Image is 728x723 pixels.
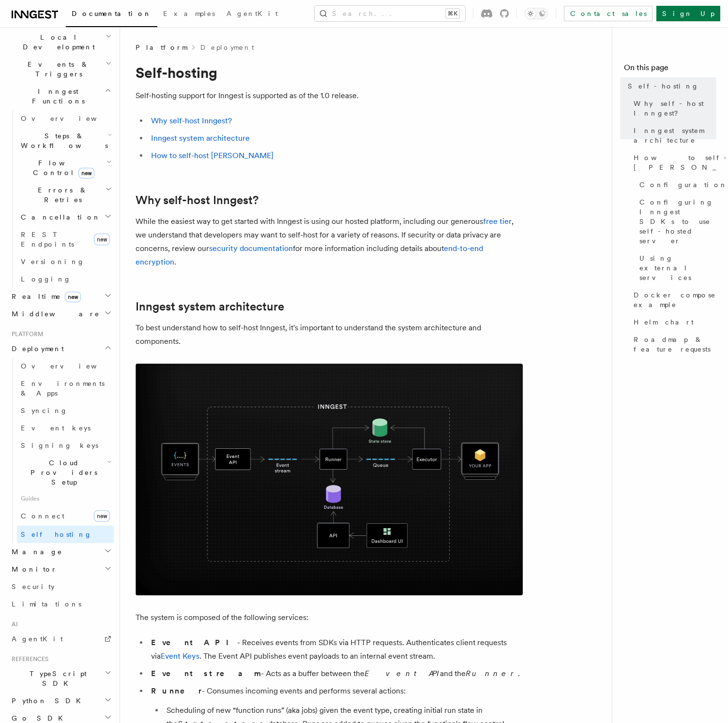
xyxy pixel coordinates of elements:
p: The system is composed of the following services: [136,611,523,624]
span: Flow Control [17,158,106,177]
span: Roadmap & feature requests [634,335,716,354]
a: Helm chart [630,313,716,331]
a: free tier [483,217,512,226]
span: References [8,655,48,663]
span: Guides [17,491,114,506]
span: Using external services [639,253,716,282]
a: Syncing [17,402,114,419]
span: REST Endpoints [21,231,74,248]
span: Realtime [8,292,81,301]
span: new [94,234,110,245]
a: Roadmap & feature requests [630,331,716,358]
span: Logging [21,275,71,283]
a: How to self-host [PERSON_NAME] [630,149,716,176]
span: new [78,168,94,178]
span: Connect [21,512,64,520]
span: Self hosting [21,531,92,538]
span: Versioning [21,258,85,266]
span: Monitor [8,564,57,574]
p: While the easiest way to get started with Inngest is using our hosted platform, including our gen... [136,215,523,269]
span: Documentation [72,10,152,17]
span: new [65,292,81,302]
span: Steps & Workflows [17,131,108,150]
a: Versioning [17,253,114,270]
a: Inngest system architecture [136,300,284,313]
button: Python SDK [8,692,114,709]
button: Middleware [8,305,114,323]
a: Configuration [636,176,716,193]
span: Security [12,583,55,590]
a: Inngest system architecture [151,133,250,143]
a: Security [8,578,114,595]
p: Self-hosting support for Inngest is supported as of the 1.0 release. [136,89,523,103]
button: Steps & Workflows [17,127,114,154]
span: Overview [21,362,121,370]
a: Sign Up [656,6,720,21]
strong: Event stream [151,669,261,678]
strong: Runner [151,686,202,695]
em: Event API [364,669,440,678]
button: TypeScript SDK [8,665,114,692]
a: Self-hosting [624,77,716,95]
span: Signing keys [21,442,98,449]
span: Docker compose example [634,290,716,310]
a: security documentation [209,244,293,253]
span: AgentKit [12,635,63,643]
a: AgentKit [8,630,114,648]
span: Limitations [12,600,81,608]
span: TypeScript SDK [8,669,105,688]
button: Monitor [8,561,114,578]
span: new [94,510,110,522]
button: Local Development [8,29,114,56]
span: AgentKit [227,10,278,17]
a: Overview [17,357,114,375]
span: Environments & Apps [21,380,105,397]
span: Deployment [8,344,64,354]
span: Cancellation [17,212,101,222]
a: Environments & Apps [17,375,114,402]
em: Runner [466,669,518,678]
a: Limitations [8,595,114,613]
button: Realtimenew [8,288,114,305]
span: Helm chart [634,317,694,327]
a: Using external services [636,250,716,286]
a: Docker compose example [630,286,716,313]
button: Deployment [8,340,114,357]
span: Self-hosting [628,81,699,91]
span: Configuration [639,180,728,190]
a: Why self-host Inngest? [630,95,716,122]
span: Examples [163,10,215,17]
a: Examples [157,3,221,26]
span: Syncing [21,407,68,414]
div: Deployment [8,357,114,543]
a: Inngest system architecture [630,122,716,149]
div: Inngest Functions [8,110,114,288]
button: Cloud Providers Setup [17,454,114,491]
a: Connectnew [17,506,114,526]
button: Manage [8,543,114,561]
a: Why self-host Inngest? [151,116,232,125]
a: Self hosting [17,526,114,543]
span: Manage [8,547,62,557]
p: To best understand how to self-host Inngest, it's important to understand the system architecture... [136,321,523,348]
a: Deployment [200,43,254,52]
button: Errors & Retries [17,181,114,208]
button: Search...⌘K [315,6,465,21]
span: Events & Triggers [8,59,106,79]
span: Local Development [8,32,106,52]
a: Contact sales [564,6,652,21]
li: - Receives events from SDKs via HTTP requests. Authenticates client requests via . The Event API ... [148,636,523,663]
a: Signing keys [17,437,114,454]
h4: On this page [624,62,716,77]
a: REST Endpointsnew [17,226,114,253]
a: AgentKit [221,3,284,26]
li: - Acts as a buffer between the and the . [148,667,523,680]
button: Cancellation [17,208,114,226]
span: Middleware [8,309,100,319]
span: AI [8,620,18,628]
span: Errors & Retries [17,185,105,205]
span: Inngest Functions [8,87,105,106]
span: Why self-host Inngest? [634,99,716,118]
span: Configuring Inngest SDKs to use self-hosted server [639,197,716,246]
button: Events & Triggers [8,56,114,83]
